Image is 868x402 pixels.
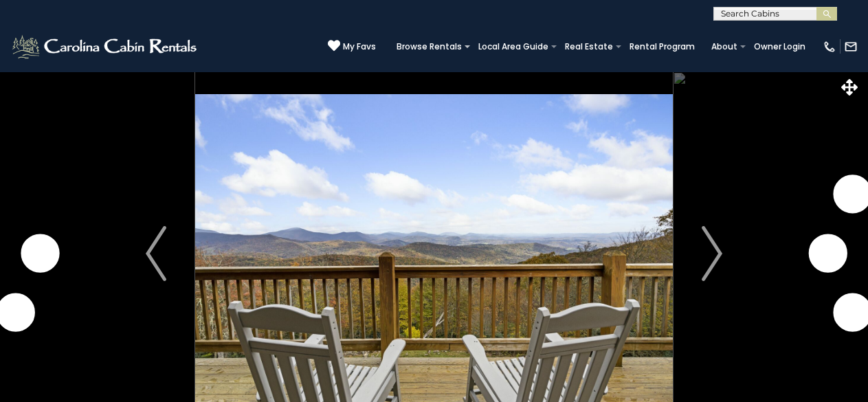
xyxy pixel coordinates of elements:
img: White-1-2.png [10,33,201,60]
a: About [704,37,744,56]
a: Rental Program [623,37,702,56]
a: Browse Rentals [390,37,469,56]
span: My Favs [343,41,376,53]
img: mail-regular-white.png [844,40,858,54]
a: Local Area Guide [471,37,555,56]
img: phone-regular-white.png [823,40,836,54]
img: arrow [702,226,722,281]
a: Real Estate [558,37,620,56]
a: My Favs [328,39,376,54]
img: arrow [146,226,166,281]
a: Owner Login [747,37,812,56]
